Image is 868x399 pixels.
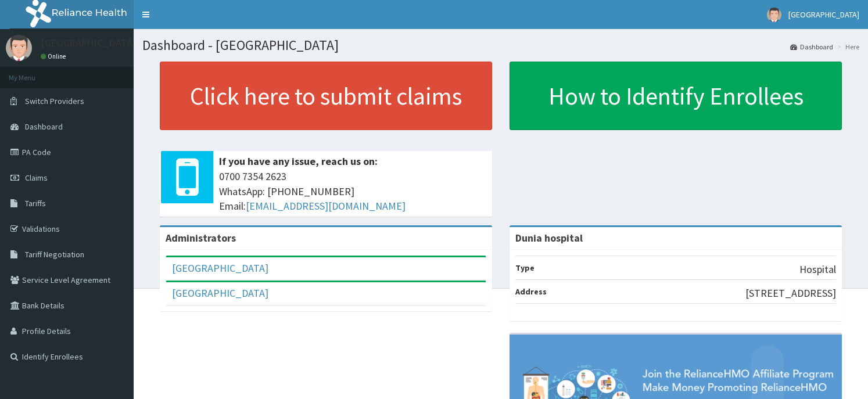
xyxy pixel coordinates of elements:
p: [GEOGRAPHIC_DATA] [41,38,137,48]
h1: Dashboard - [GEOGRAPHIC_DATA] [142,38,859,53]
span: 0700 7354 2623 WhatsApp: [PHONE_NUMBER] Email: [219,169,486,214]
a: Online [41,52,69,60]
span: Switch Providers [25,96,84,106]
strong: Dunia hospital [515,231,583,245]
b: If you have any issue, reach us on: [219,154,378,168]
a: Click here to submit claims [160,62,492,130]
img: User Image [767,8,781,22]
a: [GEOGRAPHIC_DATA] [172,261,268,275]
p: [STREET_ADDRESS] [745,286,836,301]
li: Here [834,42,859,52]
a: Dashboard [790,42,833,52]
b: Address [515,286,547,297]
span: Claims [25,172,48,183]
span: [GEOGRAPHIC_DATA] [788,9,859,20]
img: User Image [6,35,32,61]
span: Tariff Negotiation [25,249,84,260]
b: Administrators [166,231,236,245]
p: Hospital [799,262,836,277]
b: Type [515,263,535,273]
span: Dashboard [25,121,63,132]
a: [GEOGRAPHIC_DATA] [172,286,268,300]
a: How to Identify Enrollees [510,62,842,130]
span: Tariffs [25,198,46,209]
a: [EMAIL_ADDRESS][DOMAIN_NAME] [246,199,406,213]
